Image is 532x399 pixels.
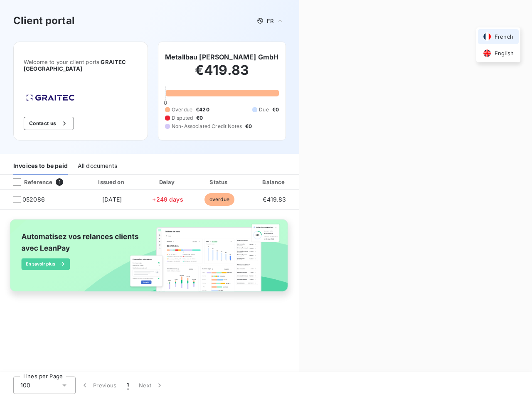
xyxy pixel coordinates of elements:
button: Contact us [24,117,74,130]
span: GRAITEC [GEOGRAPHIC_DATA] [24,59,126,72]
img: banner [3,215,296,304]
span: [DATE] [102,196,122,203]
span: €0 [272,106,279,113]
span: FR [267,17,273,24]
span: overdue [204,193,234,206]
div: Status [195,178,244,186]
span: 1 [56,178,63,186]
span: +249 days [152,196,183,203]
span: Overdue [172,106,192,113]
span: €0 [196,114,203,122]
span: Welcome to your client portal [24,59,138,72]
h3: Client portal [13,13,75,28]
button: Next [134,377,169,394]
span: €419.83 [263,196,286,203]
div: All documents [78,157,117,175]
div: Reference [7,178,52,186]
span: Disputed [172,114,193,122]
div: Invoices to be paid [13,157,68,175]
span: 1 [127,381,129,389]
div: Delay [144,178,192,186]
span: €0 [245,123,252,130]
div: Issued on [83,178,140,186]
img: Company logo [24,92,77,103]
span: 0 [164,99,167,106]
span: 052086 [22,195,45,204]
h2: €419.83 [165,62,279,87]
div: Balance [247,178,301,186]
h6: Metallbau [PERSON_NAME] GmbH [165,52,278,62]
span: 100 [20,381,30,389]
button: 1 [122,377,134,394]
span: Due [259,106,268,113]
button: Previous [76,377,122,394]
span: €420 [196,106,209,113]
span: Non-Associated Credit Notes [172,123,242,130]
